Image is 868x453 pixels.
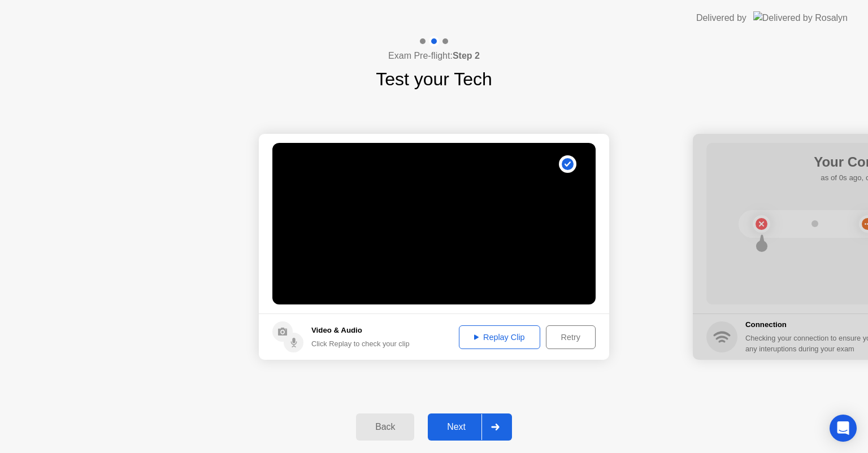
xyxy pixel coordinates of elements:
[356,413,414,441] button: Back
[431,422,481,432] div: Next
[428,413,512,441] button: Next
[459,325,540,349] button: Replay Clip
[550,333,592,342] div: Retry
[388,49,480,63] h4: Exam Pre-flight:
[696,11,747,25] div: Delivered by
[830,415,857,442] div: Open Intercom Messenger
[311,338,410,349] div: Click Replay to check your clip
[311,325,410,336] h5: Video & Audio
[453,51,480,60] b: Step 2
[376,66,492,93] h1: Test your Tech
[753,11,848,24] img: Delivered by Rosalyn
[359,422,411,432] div: Back
[463,333,536,342] div: Replay Clip
[546,325,596,349] button: Retry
